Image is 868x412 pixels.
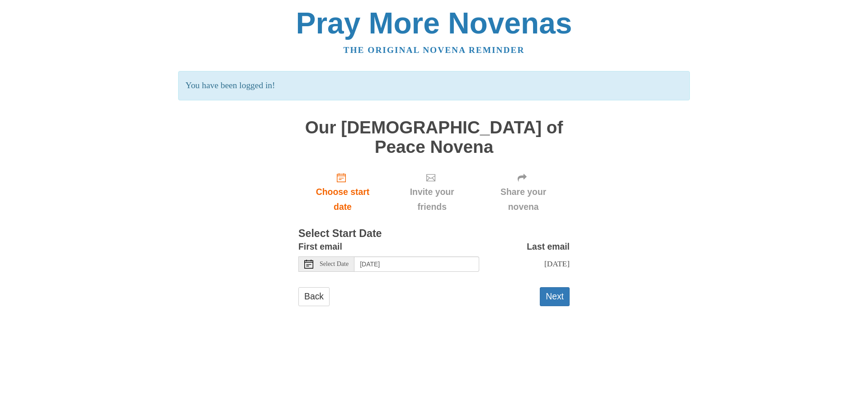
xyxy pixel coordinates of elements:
label: First email [298,239,342,254]
a: Pray More Novenas [296,6,572,40]
h3: Select Start Date [298,228,570,240]
a: Back [298,287,330,306]
div: Click "Next" to confirm your start date first. [387,166,477,219]
span: Choose start date [307,185,378,214]
div: Click "Next" to confirm your start date first. [477,166,570,219]
span: Share your novena [486,185,561,214]
span: [DATE] [544,259,570,268]
button: Next [540,287,570,306]
a: The original novena reminder [344,45,525,55]
p: You have been logged in! [178,71,689,100]
span: Select Date [320,261,349,267]
h1: Our [DEMOGRAPHIC_DATA] of Peace Novena [298,118,570,156]
span: Invite your friends [396,185,468,214]
a: Choose start date [298,166,387,219]
label: Last email [527,239,570,254]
